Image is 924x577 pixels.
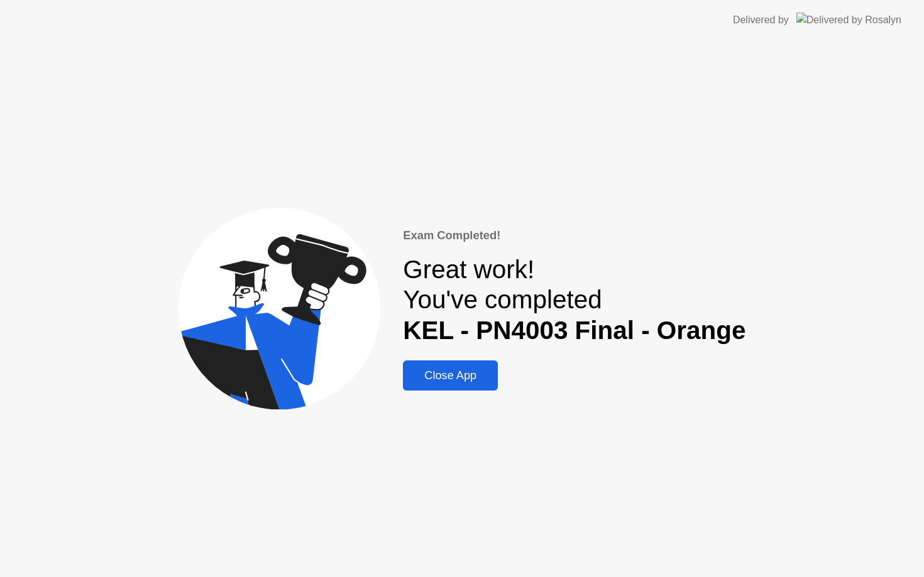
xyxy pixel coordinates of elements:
[403,360,498,391] button: Close App
[796,13,901,27] img: Delivered by Rosalyn
[407,369,494,382] div: Close App
[403,254,745,346] div: Great work! You've completed
[403,316,745,345] b: KEL - PN4003 Final - Orange
[403,227,745,244] div: Exam Completed!
[733,13,789,28] div: Delivered by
